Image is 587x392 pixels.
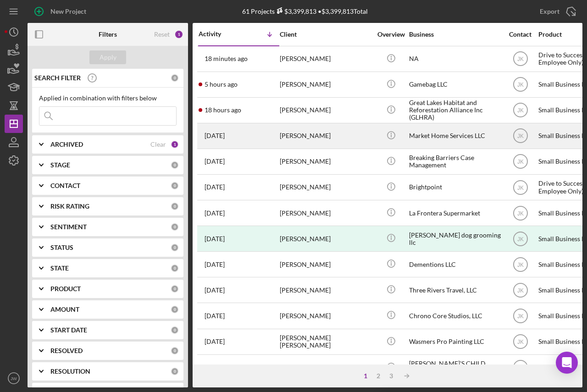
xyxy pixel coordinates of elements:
div: Three Rivers Travel, LLC [409,278,501,302]
time: 2025-10-01 00:35 [205,106,241,114]
div: 0 [171,74,179,82]
b: SEARCH FILTER [34,74,81,82]
div: Client [280,31,371,38]
div: 0 [171,202,179,210]
div: [PERSON_NAME] [280,98,371,122]
text: JK [517,184,523,191]
div: $3,399,813 [275,7,316,15]
time: 2025-09-24 18:11 [205,287,225,294]
div: Wasmers Pro Painting LLC [409,330,501,354]
div: [PERSON_NAME] [280,124,371,148]
div: 1 [174,30,183,39]
text: JK [517,261,523,268]
text: JK [517,107,523,114]
div: [PERSON_NAME] [280,252,371,276]
div: 0 [171,161,179,169]
b: STATE [50,265,69,272]
div: Brightpoint [409,175,501,199]
div: [PERSON_NAME] [280,175,371,199]
div: [PERSON_NAME] [280,201,371,225]
time: 2025-09-19 20:42 [205,364,225,371]
text: JW [11,376,17,381]
div: [PERSON_NAME] [280,355,371,380]
text: JK [517,56,523,62]
div: 0 [171,285,179,293]
button: Export [531,2,582,21]
div: 0 [171,243,179,252]
div: 0 [171,182,179,190]
div: Chrono Core Studios, LLC [409,304,501,328]
b: RESOLUTION [50,368,90,375]
text: JK [517,82,523,88]
time: 2025-09-29 12:43 [205,210,225,217]
div: Breaking Barriers Case Management [409,149,501,174]
b: PRODUCT [50,285,81,293]
div: Applied in combination with filters below [39,94,177,102]
div: [PERSON_NAME] dog grooming llc [409,226,501,251]
div: [PERSON_NAME]'S CHILD CARE MINISTRY CORP. [409,355,501,380]
div: Business [409,31,501,38]
div: Export [540,2,559,21]
div: 0 [171,367,179,375]
text: JK [517,133,523,139]
div: Open Intercom Messenger [556,352,578,374]
div: Dementions LLC [409,252,501,276]
text: JK [517,159,523,165]
time: 2025-09-25 18:29 [205,261,225,268]
div: Activity [199,30,239,38]
text: JK [517,364,523,371]
div: 61 Projects • $3,399,813 Total [242,7,368,15]
div: [PERSON_NAME] [280,47,371,71]
time: 2025-09-22 17:59 [205,338,225,345]
div: Clear [150,141,166,148]
div: 0 [171,264,179,272]
div: 0 [171,223,179,231]
text: JK [517,210,523,216]
div: Gamebag LLC [409,72,501,97]
text: JK [517,287,523,293]
b: STAGE [50,161,70,169]
b: RISK RATING [50,203,89,210]
div: [PERSON_NAME] [PERSON_NAME] [280,330,371,354]
div: [PERSON_NAME] [280,72,371,97]
b: SENTIMENT [50,223,87,231]
div: Overview [374,31,408,38]
b: START DATE [50,326,87,334]
div: 1 [171,140,179,149]
div: 3 [385,372,398,380]
time: 2025-09-30 16:01 [205,158,225,165]
time: 2025-09-30 17:13 [205,132,225,139]
text: JK [517,313,523,320]
time: 2025-10-01 18:04 [205,55,248,62]
b: Filters [99,31,117,38]
button: Apply [89,50,126,64]
div: Reset [154,31,170,38]
div: [PERSON_NAME] [280,149,371,174]
div: 2 [372,372,385,380]
button: New Project [28,2,95,21]
div: Contact [503,31,537,38]
time: 2025-09-23 23:05 [205,312,225,320]
time: 2025-09-29 15:19 [205,183,225,191]
div: La Frontera Supermarket [409,201,501,225]
time: 2025-09-25 21:52 [205,235,225,243]
div: NA [409,47,501,71]
text: JK [517,236,523,242]
b: CONTACT [50,182,80,189]
div: Great Lakes Habitat and Reforestation Alliance Inc (GLHRA) [409,98,501,122]
div: [PERSON_NAME] [280,226,371,251]
div: 1 [359,372,372,380]
div: [PERSON_NAME] [280,278,371,302]
b: RESOLVED [50,347,83,354]
time: 2025-10-01 13:19 [205,81,238,88]
div: 0 [171,326,179,334]
b: ARCHIVED [50,141,83,148]
button: JW [5,369,23,387]
b: STATUS [50,244,73,251]
b: AMOUNT [50,306,79,313]
div: Apply [100,50,116,64]
div: Market Home Services LLC [409,124,501,148]
div: 0 [171,347,179,355]
div: [PERSON_NAME] [280,304,371,328]
div: New Project [50,2,86,21]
